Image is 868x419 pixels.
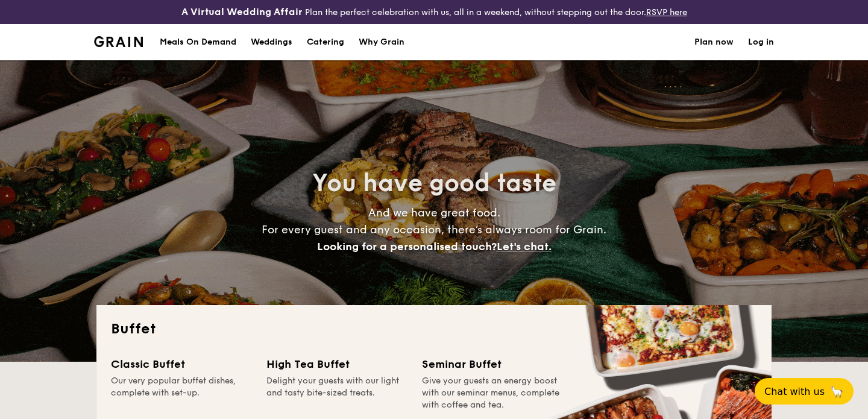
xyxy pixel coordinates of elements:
[497,240,552,253] span: Let's chat.
[266,356,407,373] div: High Tea Buffet
[422,375,563,411] div: Give your guests an energy boost with our seminar menus, complete with coffee and tea.
[422,356,563,373] div: Seminar Buffet
[307,24,344,60] h1: Catering
[111,375,252,411] div: Our very popular buffet dishes, complete with set-up.
[262,206,606,253] span: And we have great food. For every guest and any occasion, there’s always room for Grain.
[111,320,757,339] h2: Buffet
[181,5,303,19] h4: A Virtual Wedding Affair
[359,24,404,60] div: Why Grain
[829,385,844,399] span: 🦙
[748,24,774,60] a: Log in
[317,240,497,253] span: Looking for a personalised touch?
[764,386,825,397] span: Chat with us
[312,169,556,198] span: You have good taste
[160,24,236,60] div: Meals On Demand
[755,378,854,405] button: Chat with us🦙
[244,24,300,60] a: Weddings
[266,375,407,411] div: Delight your guests with our light and tasty bite-sized treats.
[694,24,734,60] a: Plan now
[111,356,252,373] div: Classic Buffet
[351,24,412,60] a: Why Grain
[94,36,143,47] a: Logotype
[145,5,723,19] div: Plan the perfect celebration with us, all in a weekend, without stepping out the door.
[153,24,244,60] a: Meals On Demand
[646,7,687,17] a: RSVP here
[251,24,292,60] div: Weddings
[94,36,143,47] img: Grain
[300,24,351,60] a: Catering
